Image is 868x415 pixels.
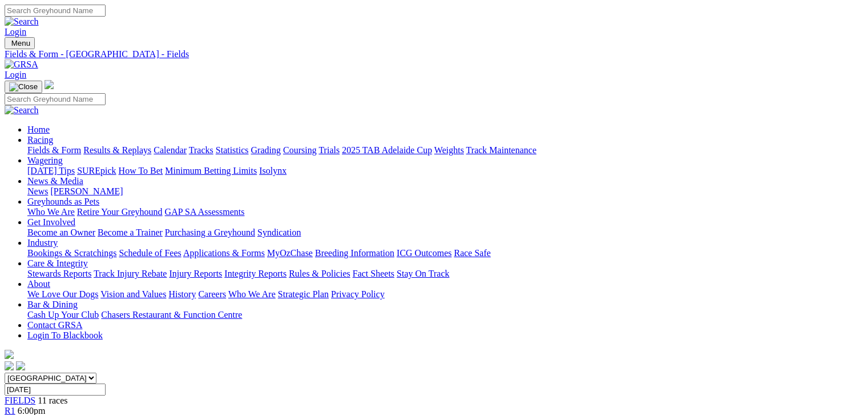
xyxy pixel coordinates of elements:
[27,125,50,134] a: Home
[27,155,63,165] a: Wagering
[100,289,166,299] a: Vision and Values
[189,145,213,155] a: Tracks
[397,248,451,258] a: ICG Outcomes
[5,70,26,79] a: Login
[5,396,35,405] a: FIELDS
[154,145,187,155] a: Calendar
[5,49,863,59] a: Fields & Form - [GEOGRAPHIC_DATA] - Fields
[27,197,99,206] a: Greyhounds as Pets
[27,269,863,279] div: Care & Integrity
[27,217,75,227] a: Get Involved
[5,17,39,27] img: Search
[98,228,163,237] a: Become a Trainer
[27,248,116,258] a: Bookings & Scratchings
[318,145,340,155] a: Trials
[5,350,14,359] img: logo-grsa-white.png
[267,248,313,258] a: MyOzChase
[257,228,301,237] a: Syndication
[169,269,222,278] a: Injury Reports
[27,258,88,268] a: Care & Integrity
[27,238,58,248] a: Industry
[466,145,536,155] a: Track Maintenance
[283,145,317,155] a: Coursing
[119,166,163,175] a: How To Bet
[27,310,99,320] a: Cash Up Your Club
[289,269,350,278] a: Rules & Policies
[454,248,490,258] a: Race Safe
[27,186,48,196] a: News
[228,289,276,299] a: Who We Are
[27,166,75,175] a: [DATE] Tips
[27,320,82,330] a: Contact GRSA
[5,59,38,70] img: GRSA
[27,310,863,320] div: Bar & Dining
[5,361,14,370] img: facebook.svg
[83,145,151,155] a: Results & Replays
[27,145,81,155] a: Fields & Form
[331,289,385,299] a: Privacy Policy
[9,82,38,91] img: Close
[342,145,432,155] a: 2025 TAB Adelaide Cup
[101,310,242,320] a: Chasers Restaurant & Function Centre
[278,289,329,299] a: Strategic Plan
[77,166,116,175] a: SUREpick
[5,81,42,93] button: Toggle navigation
[397,269,449,278] a: Stay On Track
[27,135,53,145] a: Racing
[38,396,67,405] span: 11 races
[27,166,863,176] div: Wagering
[165,207,245,217] a: GAP SA Assessments
[77,207,163,217] a: Retire Your Greyhound
[5,105,39,115] img: Search
[27,300,78,309] a: Bar & Dining
[27,248,863,258] div: Industry
[27,279,50,289] a: About
[315,248,394,258] a: Breeding Information
[27,228,95,237] a: Become an Owner
[27,207,75,217] a: Who We Are
[16,361,25,370] img: twitter.svg
[45,80,54,89] img: logo-grsa-white.png
[27,289,98,299] a: We Love Our Dogs
[50,186,123,196] a: [PERSON_NAME]
[27,176,83,186] a: News & Media
[434,145,464,155] a: Weights
[11,39,30,47] span: Menu
[27,269,91,278] a: Stewards Reports
[198,289,226,299] a: Careers
[168,289,196,299] a: History
[5,93,106,105] input: Search
[27,228,863,238] div: Get Involved
[353,269,394,278] a: Fact Sheets
[27,186,863,197] div: News & Media
[165,228,255,237] a: Purchasing a Greyhound
[251,145,281,155] a: Grading
[94,269,167,278] a: Track Injury Rebate
[216,145,249,155] a: Statistics
[5,384,106,396] input: Select date
[27,330,103,340] a: Login To Blackbook
[27,207,863,217] div: Greyhounds as Pets
[27,145,863,155] div: Racing
[165,166,257,175] a: Minimum Betting Limits
[5,5,106,17] input: Search
[119,248,181,258] a: Schedule of Fees
[183,248,265,258] a: Applications & Forms
[27,289,863,300] div: About
[5,27,26,37] a: Login
[224,269,286,278] a: Integrity Reports
[259,166,286,175] a: Isolynx
[5,37,35,49] button: Toggle navigation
